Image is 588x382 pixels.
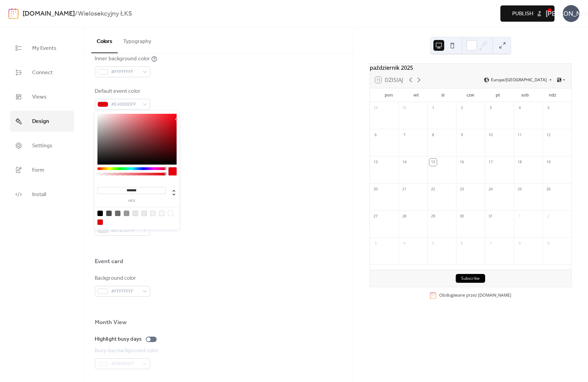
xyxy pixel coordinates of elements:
div: 9 [458,131,466,139]
div: 27 [372,213,379,220]
button: Subscribe [456,274,485,283]
div: 21 [401,186,408,193]
div: Background color [95,274,149,282]
div: 29 [429,213,437,220]
div: 15 [429,158,437,166]
div: sob [512,88,539,102]
div: rgb(243, 243, 243) [150,211,156,216]
div: czw [457,88,484,102]
div: Obsługiwane przez [439,292,511,298]
div: 28 [401,213,408,220]
div: rgb(153, 153, 153) [124,211,129,216]
div: 7 [401,131,408,139]
div: 26 [545,186,552,193]
img: logo [8,8,19,19]
div: 3 [372,240,379,247]
div: 17 [487,158,494,166]
div: Event card [95,257,123,266]
div: rgb(248, 248, 248) [159,211,164,216]
div: październik 2025 [370,64,571,72]
div: 19 [545,158,552,166]
div: 30 [401,104,408,112]
div: Month View [95,318,127,326]
div: pon [375,88,403,102]
span: Views [32,92,47,103]
div: Busy day background color [95,347,159,355]
div: 6 [458,240,466,247]
div: 2 [545,213,552,220]
div: 4 [401,240,408,247]
div: 6 [372,131,379,139]
div: 31 [487,213,494,220]
a: Settings [10,135,74,156]
div: 16 [458,158,466,166]
div: 5 [429,240,437,247]
span: Form [32,165,44,176]
button: Typography [118,27,157,52]
a: Install [10,184,74,205]
div: 13 [372,158,379,166]
div: rgb(255, 255, 255) [168,211,173,216]
div: pt [484,88,512,102]
div: 23 [458,186,466,193]
span: #FFFFFFFF [111,68,139,76]
div: [PERSON_NAME] [563,5,580,22]
div: 20 [372,186,379,193]
div: 9 [545,240,552,247]
div: 29 [372,104,379,112]
a: Views [10,86,74,107]
span: #FFFFFFFF [111,288,139,296]
div: 2 [458,104,466,112]
span: Settings [32,141,52,151]
label: hex [97,199,166,203]
a: [DOMAIN_NAME] [478,292,511,298]
div: rgb(74, 74, 74) [106,211,112,216]
div: ndz [539,88,566,102]
div: 25 [516,186,523,193]
div: 24 [487,186,494,193]
div: 5 [545,104,552,112]
button: Colors [91,27,118,53]
div: rgb(108, 108, 108) [115,211,120,216]
button: Publish [500,5,555,22]
a: Design [10,111,74,132]
div: 8 [516,240,523,247]
div: rgb(231, 231, 231) [133,211,138,216]
span: Install [32,189,46,200]
div: 22 [429,186,437,193]
div: rgb(228, 0, 13) [97,219,103,225]
div: 4 [516,104,523,112]
div: śr [430,88,457,102]
a: Form [10,160,74,181]
div: Highlight busy days [95,335,142,343]
a: Connect [10,62,74,83]
div: 11 [516,131,523,139]
div: rgb(235, 235, 235) [141,211,147,216]
div: 1 [516,213,523,220]
span: Connect [32,67,53,78]
div: 10 [487,131,494,139]
span: My Events [32,43,56,54]
div: 1 [429,104,437,112]
div: wt [402,88,430,102]
a: My Events [10,38,74,59]
div: 30 [458,213,466,220]
div: rgb(0, 0, 0) [97,211,103,216]
div: 7 [487,240,494,247]
span: #E7E7E7FF [111,227,139,235]
div: 8 [429,131,437,139]
div: 14 [401,158,408,166]
div: 18 [516,158,523,166]
div: 12 [545,131,552,139]
span: Design [32,116,49,127]
span: #E4000DFF [111,101,139,109]
a: [DOMAIN_NAME] [23,7,75,20]
span: Publish [512,10,533,18]
b: / [75,7,78,20]
b: Wielosekcyjny ŁKS [78,7,132,20]
div: Inner background color [95,55,150,63]
span: Europe/[GEOGRAPHIC_DATA] [491,78,547,82]
div: Default event color [95,87,149,95]
div: 3 [487,104,494,112]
